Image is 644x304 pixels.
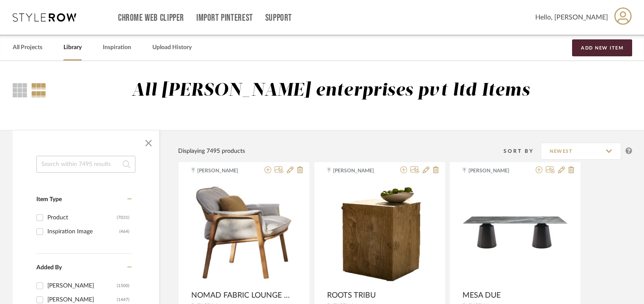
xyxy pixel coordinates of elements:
span: MESA DUE [462,291,501,300]
div: Inspiration Image [47,225,119,238]
span: Item Type [36,196,62,202]
img: MESA DUE [462,216,568,251]
span: Added By [36,265,62,271]
div: Product [47,211,117,224]
div: (7031) [117,211,129,224]
span: [PERSON_NAME] [197,167,250,174]
a: All Projects [13,42,42,53]
span: ROOTS TRIBU [327,291,376,300]
a: Library [63,42,82,53]
span: NOMAD FABRIC LOUNGE CHAIR [191,291,293,300]
input: Search within 7495 results [36,156,135,173]
div: 0 [462,180,568,286]
img: NOMAD FABRIC LOUNGE CHAIR [191,181,297,286]
a: Support [265,14,292,22]
div: All [PERSON_NAME] enterprises pvt ltd Items [132,80,530,102]
div: Sort By [504,147,541,155]
a: Upload History [152,42,192,53]
a: Import Pinterest [196,14,253,22]
div: 0 [327,180,432,286]
a: Inspiration [103,42,131,53]
div: (1500) [117,279,129,293]
div: [PERSON_NAME] [47,279,117,293]
button: Close [140,135,157,152]
div: (464) [119,225,129,238]
span: [PERSON_NAME] [468,167,522,174]
span: [PERSON_NAME] [333,167,386,174]
img: ROOTS TRIBU [336,180,424,286]
button: Add New Item [572,39,632,56]
div: Displaying 7495 products [178,146,245,156]
span: Hello, [PERSON_NAME] [535,12,608,22]
a: Chrome Web Clipper [118,14,184,22]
